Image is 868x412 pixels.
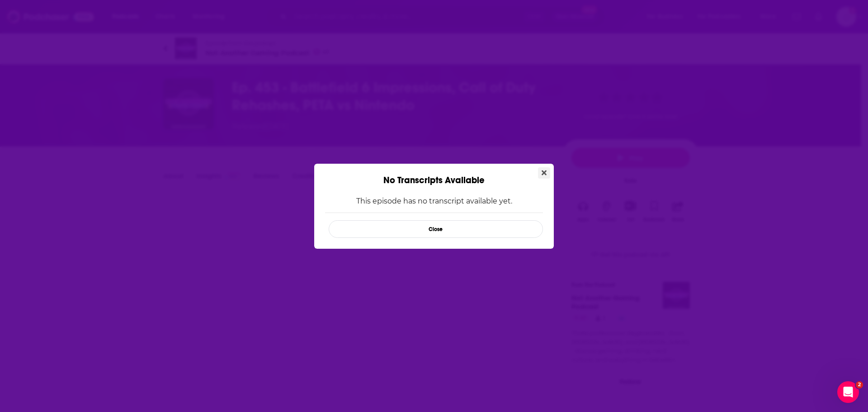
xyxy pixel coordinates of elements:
p: This episode has no transcript available yet. [325,197,543,205]
iframe: Intercom live chat [837,381,859,403]
button: Close [329,220,543,238]
div: No Transcripts Available [314,164,554,186]
button: Close [538,167,550,179]
span: 2 [856,381,863,388]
